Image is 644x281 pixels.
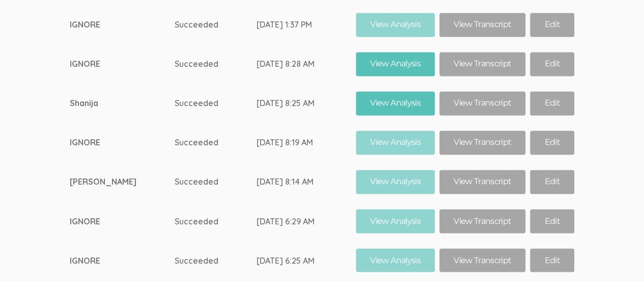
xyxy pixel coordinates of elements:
td: Succeeded [175,241,257,280]
a: Edit [530,170,574,194]
td: Shanija [70,84,175,123]
td: Succeeded [175,123,257,162]
td: [DATE] 1:37 PM [257,5,356,44]
td: [DATE] 6:29 AM [257,201,356,241]
td: [DATE] 8:14 AM [257,162,356,201]
td: [DATE] 8:28 AM [257,44,356,84]
a: Edit [530,131,574,155]
a: View Transcript [439,170,525,194]
a: View Transcript [439,131,525,155]
td: [DATE] 8:25 AM [257,84,356,123]
a: View Analysis [356,131,435,155]
a: View Analysis [356,209,435,233]
td: Succeeded [175,5,257,44]
a: View Transcript [439,52,525,76]
td: IGNORE [70,201,175,241]
a: View Transcript [439,248,525,272]
td: Succeeded [175,201,257,241]
a: Edit [530,52,574,76]
td: IGNORE [70,44,175,84]
a: View Analysis [356,13,435,37]
a: View Analysis [356,170,435,194]
a: Edit [530,91,574,115]
td: IGNORE [70,241,175,280]
a: View Analysis [356,52,435,76]
a: View Transcript [439,91,525,115]
td: Succeeded [175,44,257,84]
td: Succeeded [175,84,257,123]
a: View Transcript [439,13,525,37]
a: Edit [530,209,574,233]
td: IGNORE [70,5,175,44]
td: [DATE] 6:25 AM [257,241,356,280]
a: View Transcript [439,209,525,233]
a: Edit [530,13,574,37]
a: View Analysis [356,91,435,115]
td: [PERSON_NAME] [70,162,175,201]
a: Edit [530,248,574,272]
td: [DATE] 8:19 AM [257,123,356,162]
td: IGNORE [70,123,175,162]
td: Succeeded [175,162,257,201]
a: View Analysis [356,248,435,272]
iframe: Chat Widget [593,232,644,281]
